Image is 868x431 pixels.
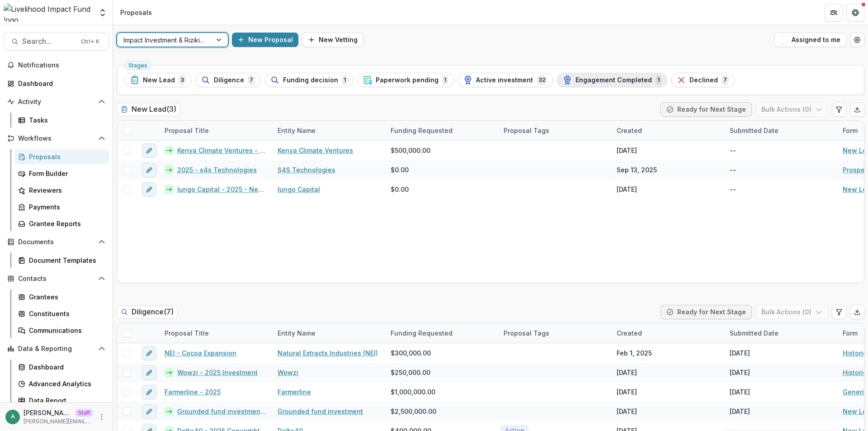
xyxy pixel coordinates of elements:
div: Proposal Title [159,323,272,343]
div: Form Builder [29,169,102,178]
a: Grounded fund investment [278,407,363,416]
button: edit [142,143,156,158]
a: Data Report [14,393,109,408]
span: 1 [442,75,448,85]
div: Proposal Tags [498,323,611,343]
button: Open table manager [850,33,864,47]
button: Open Documents [4,235,109,249]
span: Stages [128,62,147,69]
span: Data & Reporting [18,345,94,353]
div: Submitted Date [724,126,784,135]
span: $0.00 [391,165,409,175]
div: Entity Name [272,323,385,343]
button: Open entity switcher [96,4,109,22]
button: Open Activity [4,95,109,109]
span: Search... [22,37,75,46]
button: Funding decision1 [264,73,354,87]
a: Natural Extracts Industries (NEI) [278,348,378,358]
p: [PERSON_NAME][EMAIL_ADDRESS][DOMAIN_NAME] [24,408,71,417]
div: -- [730,185,736,194]
span: Funding decision [283,76,338,84]
div: Grantees [29,292,102,302]
button: Open Workflows [4,131,109,146]
a: 2025 - s4s Technologies [177,165,257,175]
button: Edit table settings [832,305,846,319]
div: [DATE] [617,387,637,397]
button: Notifications [4,58,109,72]
div: Funding Requested [385,323,498,343]
span: $500,000.00 [391,146,430,155]
div: Entity Name [272,328,321,338]
a: Farmerline - 2025 [165,387,221,397]
span: $300,000.00 [391,348,431,358]
button: Bulk Actions (0) [755,102,828,117]
a: Grounded fund investment - 2025 - New Lead [177,407,267,416]
a: Dashboard [14,360,109,374]
div: Proposals [29,152,102,161]
div: Entity Name [272,121,385,140]
div: Entity Name [272,126,321,135]
div: [DATE] [617,146,637,155]
div: Proposal Tags [498,328,555,338]
div: Ctrl + K [79,37,101,47]
div: Advanced Analytics [29,379,102,388]
div: Created [611,126,647,135]
button: Open Data & Reporting [4,341,109,356]
button: Declined7 [671,73,735,87]
button: Ready for Next Stage [660,102,752,117]
p: [PERSON_NAME][EMAIL_ADDRESS][DOMAIN_NAME] [24,417,93,426]
span: 1 [342,75,348,85]
span: $250,000.00 [391,368,430,377]
div: Created [611,121,724,140]
button: edit [142,385,156,399]
div: Proposals [120,8,152,17]
span: Activity [18,98,94,106]
h2: Diligence ( 7 ) [117,305,178,318]
div: Submitted Date [724,323,837,343]
a: Constituents [14,306,109,321]
span: $1,000,000.00 [391,387,435,397]
div: Grantee Reports [29,219,102,228]
a: NEI - Cocoa Expansion [165,348,236,358]
a: S4S Technologies [278,165,335,175]
div: -- [730,165,736,175]
a: Wowzi [278,368,298,377]
a: Payments [14,199,109,214]
div: Sep 13, 2025 [617,165,657,175]
button: Search... [4,33,109,51]
button: More [96,412,107,422]
a: Communications [14,323,109,338]
button: Bulk Actions (0) [755,305,828,319]
button: Partners [825,4,843,22]
span: 1 [656,75,661,85]
span: 7 [248,75,255,85]
div: Created [611,328,647,338]
div: Submitted Date [724,121,837,140]
div: Dashboard [18,79,102,88]
div: [DATE] [730,407,750,416]
div: Created [611,323,724,343]
div: Communications [29,326,102,335]
p: Staff [75,409,93,417]
div: [DATE] [730,387,750,397]
div: -- [730,146,736,155]
button: edit [142,182,156,197]
div: Constituents [29,309,102,318]
div: [DATE] [730,368,750,377]
div: Payments [29,202,102,212]
div: Funding Requested [385,121,498,140]
button: edit [142,365,156,380]
a: Kenya Climate Ventures - 2025 - New Lead [177,146,267,155]
button: Assigned to me [774,33,846,47]
button: Paperwork pending1 [357,73,454,87]
span: Active investment [476,76,533,84]
a: Reviewers [14,183,109,198]
button: Diligence7 [195,73,261,87]
span: Diligence [214,76,244,84]
div: Form [837,126,863,135]
div: Reviewers [29,185,102,195]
